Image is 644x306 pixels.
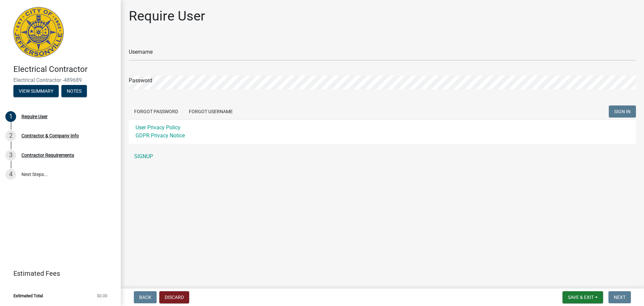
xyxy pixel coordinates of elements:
button: Forgot Password [129,105,183,118]
button: Next [608,291,631,303]
a: SIGNUP [129,150,636,163]
div: Contractor & Company Info [21,133,79,138]
span: SIGN IN [614,109,631,114]
div: 2 [5,130,16,141]
button: Forgot Username [183,105,238,118]
span: Save & Exit [568,295,594,300]
button: Back [134,291,157,303]
div: 3 [5,150,16,161]
a: GDPR Privacy Notice [136,132,185,139]
button: Notes [61,85,87,97]
span: Estimated Total [13,294,43,298]
span: Back [139,295,151,300]
span: Electrical Contractor -489689 [13,77,107,83]
button: View Summary [13,85,59,97]
div: 4 [5,169,16,180]
wm-modal-confirm: Notes [61,89,87,94]
div: Require User [21,114,48,119]
h4: Electrical Contractor [13,64,115,74]
a: Estimated Fees [5,267,110,280]
h1: Require User [129,8,205,24]
button: SIGN IN [609,105,636,118]
a: User Privacy Policy [136,124,180,131]
span: $0.00 [97,294,107,298]
img: City of Jeffersonville, Indiana [13,7,64,57]
wm-modal-confirm: Summary [13,89,59,94]
button: Save & Exit [562,291,603,303]
div: 1 [5,111,16,122]
button: Discard [159,291,189,303]
div: Contractor Requirements [21,153,74,158]
span: Next [614,295,626,300]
